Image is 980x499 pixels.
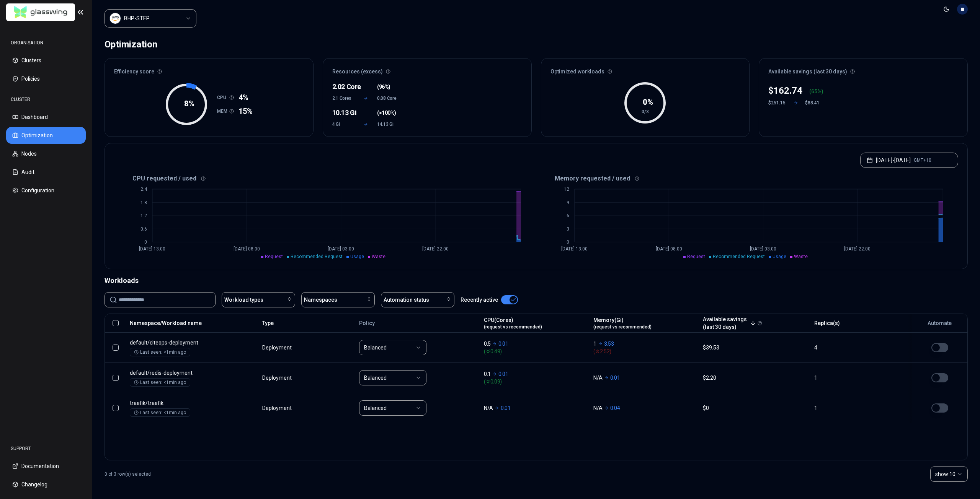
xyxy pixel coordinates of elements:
button: Nodes [6,145,86,162]
p: 162.74 [773,85,802,97]
p: citeops-deployment [130,339,256,346]
span: Request [687,254,705,259]
button: Changelog [6,476,86,493]
div: CPU requested / used [114,174,536,183]
tspan: 1.8 [140,200,147,205]
div: $0 [703,404,807,412]
p: 0.1 [484,370,491,378]
span: 96% [379,83,389,91]
tspan: [DATE] 03:00 [750,246,776,252]
button: Namespace/Workload name [130,315,202,331]
div: $251.15 [768,100,787,106]
p: N/A [484,404,493,412]
img: GlassWing [11,3,70,21]
span: Recommended Request [291,254,343,259]
div: Last seen: <1min ago [134,379,186,385]
div: Efficiency score [105,59,313,80]
span: Waste [372,254,385,259]
tspan: [DATE] 08:00 [234,246,260,252]
tspan: 3 [566,226,569,232]
span: ( ) [377,109,396,117]
span: 2.1 Cores [332,95,355,101]
div: Memory(Gi) [593,316,652,330]
div: SUPPORT [6,441,86,456]
p: 3.53 [604,340,614,348]
div: 10.13 Gi [332,107,355,118]
div: Automate [915,319,964,327]
div: Resources (excess) [323,59,531,80]
div: 1 [814,404,904,412]
span: Waste [794,254,808,259]
h1: MEM [217,108,229,114]
tspan: 1.2 [140,213,147,218]
div: Available savings (last 30 days) [759,59,967,80]
div: Deployment [262,374,293,382]
span: >100% [379,109,395,117]
span: Workload types [224,296,263,304]
p: 0.01 [498,370,508,378]
tspan: 0 [144,239,147,245]
tspan: [DATE] 08:00 [655,246,682,252]
span: GMT+10 [914,157,931,163]
span: ( 2.52 ) [593,348,696,355]
p: 0.5 [484,340,491,348]
div: BHP-STEP [124,15,150,22]
span: Namespaces [304,296,337,304]
tspan: [DATE] 13:00 [561,246,588,252]
span: ( 0.49 ) [484,348,586,355]
span: 14.13 Gi [377,121,400,127]
button: Documentation [6,458,86,475]
div: Memory requested / used [536,174,959,183]
button: Clusters [6,52,86,69]
p: N/A [593,374,603,382]
span: Request [265,254,283,259]
tspan: 12 [563,187,569,192]
div: 4 [814,344,904,351]
tspan: [DATE] 22:00 [844,246,871,252]
tspan: 9 [566,200,569,205]
div: $2.20 [703,374,807,382]
tspan: 2.4 [140,187,147,192]
button: Type [262,315,274,331]
h1: CPU [217,94,229,101]
span: (request vs recommended) [484,324,542,330]
span: ( ) [377,83,390,91]
div: Optimized workloads [541,59,750,80]
tspan: [DATE] 22:00 [422,246,449,252]
button: Available savings(last 30 days) [703,315,756,331]
p: 0.01 [498,340,508,348]
span: 15% [238,106,253,117]
button: Dashboard [6,109,86,125]
button: Memory(Gi)(request vs recommended) [593,315,652,331]
span: (request vs recommended) [593,324,652,330]
span: Recommended Request [713,254,765,259]
span: 4% [238,92,253,103]
button: Replica(s) [814,315,840,331]
div: Optimization [105,37,157,52]
p: 0 of 3 row(s) selected [105,471,151,477]
button: Policies [6,70,86,87]
div: Deployment [262,404,293,412]
tspan: 0/3 [642,109,649,114]
p: 65 [811,88,817,95]
button: [DATE]-[DATE]GMT+10 [860,153,958,168]
img: aws [111,15,119,22]
p: 0.01 [501,404,511,412]
div: CLUSTER [6,92,86,107]
p: 1 [593,340,596,348]
button: Audit [6,164,86,180]
p: 0.04 [610,404,620,412]
tspan: 6 [566,213,569,218]
div: ( %) [809,88,823,95]
span: Usage [350,254,364,259]
div: $88.41 [805,100,823,106]
p: 0.01 [610,374,620,382]
button: Automation status [381,292,454,307]
button: Select a value [105,9,196,28]
tspan: 0.6 [140,226,147,232]
div: CPU(Cores) [484,316,542,330]
div: Policy [359,319,477,327]
span: ( 0.09 ) [484,378,586,385]
p: redis-deployment [130,369,256,377]
tspan: [DATE] 13:00 [139,246,165,252]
